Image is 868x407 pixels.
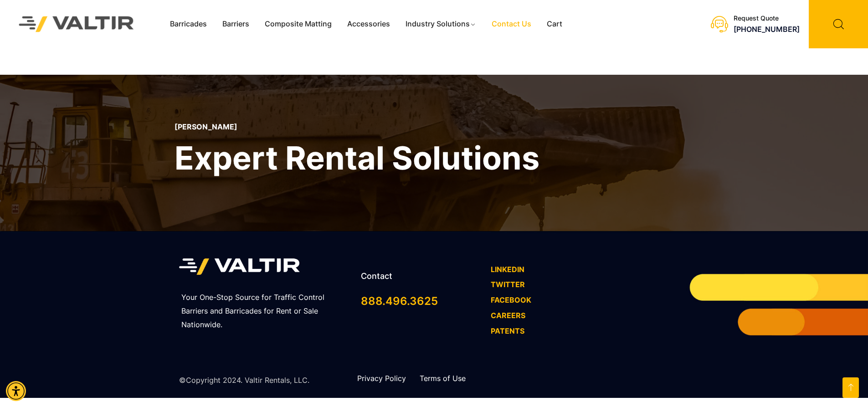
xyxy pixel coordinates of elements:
a: Terms of Use [420,374,466,383]
a: CAREERS [491,311,525,320]
p: Your One-Stop Source for Traffic Control Barriers and Barricades for Rent or Sale Nationwide. [181,291,349,332]
h2: Contact [361,271,482,281]
a: Barriers [215,17,257,31]
a: call 888.496.3625 [361,294,438,308]
p: ©Copyright 2024. Valtir Rentals, LLC. [179,374,309,387]
p: [PERSON_NAME] [175,123,539,131]
a: Barricades [162,17,215,31]
a: Privacy Policy [357,374,406,383]
img: Valtir Rentals [7,4,146,44]
a: call (888) 496-3625 [734,25,800,34]
a: Accessories [339,17,398,31]
a: Industry Solutions [398,17,484,31]
a: Contact Us [484,17,539,31]
div: Request Quote [734,15,800,22]
img: Valtir Rentals [179,254,300,280]
a: FACEBOOK - open in a new tab [491,295,531,304]
a: PATENTS [491,326,524,335]
a: Composite Matting [257,17,339,31]
a: Open this option [842,377,859,398]
a: Cart [539,17,570,31]
h2: Expert Rental Solutions [175,137,539,179]
a: LINKEDIN - open in a new tab [491,265,524,274]
a: TWITTER - open in a new tab [491,280,525,289]
div: Accessibility Menu [6,381,26,401]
